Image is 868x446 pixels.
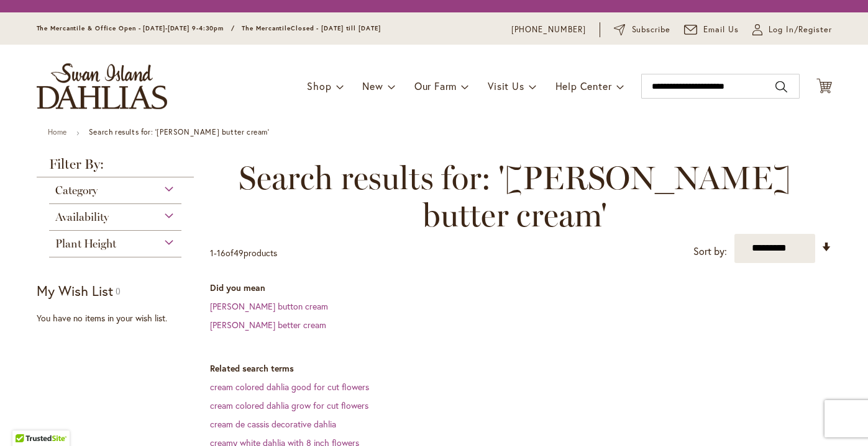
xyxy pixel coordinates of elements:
[511,24,587,36] a: [PHONE_NUMBER]
[55,210,109,224] span: Availability
[210,381,369,393] a: cream colored dahlia good for cut flowers
[37,24,291,32] span: The Mercantile & Office Open - [DATE]-[DATE] 9-4:30pm / The Mercantile
[37,312,203,324] div: You have no items in your wish list.
[210,243,277,263] p: - of products
[37,282,113,300] strong: My Wish List
[210,399,368,411] a: cream colored dahlia grow for cut flowers
[217,247,226,259] span: 16
[55,184,98,197] span: Category
[488,79,524,92] span: Visit Us
[37,158,194,177] strong: Filter By:
[291,24,380,32] span: Closed - [DATE] till [DATE]
[693,240,727,263] label: Sort by:
[234,247,244,259] span: 49
[414,79,457,92] span: Our Farm
[210,362,832,375] dt: Related search terms
[210,159,820,234] span: Search results for: '[PERSON_NAME] butter cream'
[210,319,326,331] a: [PERSON_NAME] better cream
[362,79,383,92] span: New
[775,77,787,97] button: Search
[89,127,270,136] strong: Search results for: '[PERSON_NAME] butter cream'
[614,24,670,36] a: Subscribe
[210,300,328,312] a: [PERSON_NAME] button cream
[752,24,832,36] a: Log In/Register
[555,79,612,92] span: Help Center
[55,237,116,251] span: Plant Height
[632,24,671,36] span: Subscribe
[769,24,832,36] span: Log In/Register
[210,282,832,294] dt: Did you mean
[210,247,214,259] span: 1
[37,63,167,109] a: store logo
[703,24,739,36] span: Email Us
[684,24,739,36] a: Email Us
[48,127,67,136] a: Home
[210,418,336,430] a: cream de cassis decorative dahlia
[9,402,44,437] iframe: Launch Accessibility Center
[307,79,331,92] span: Shop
